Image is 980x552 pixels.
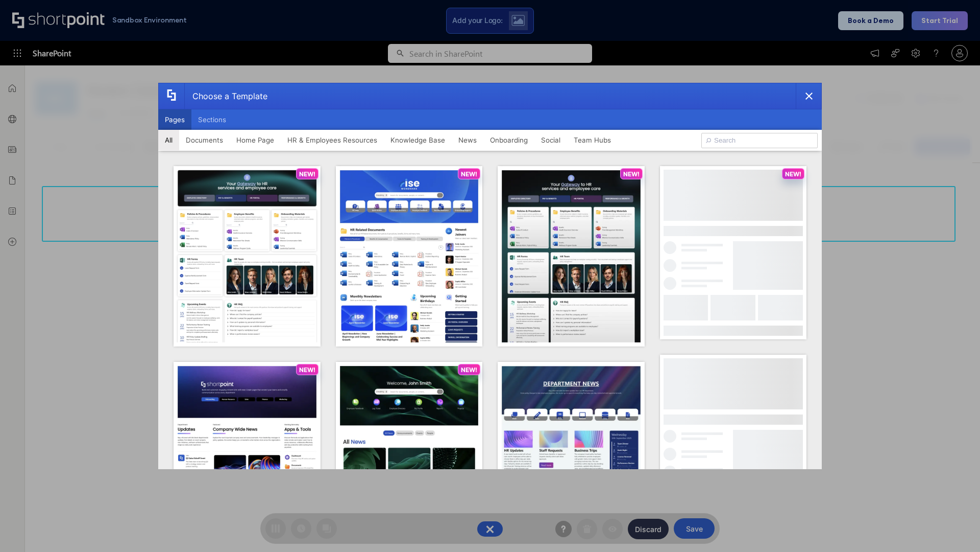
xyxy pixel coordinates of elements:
p: NEW! [299,170,315,178]
button: Pages [158,109,191,130]
button: HR & Employees Resources [281,130,384,150]
input: Search [701,133,818,148]
button: Sections [191,109,233,130]
button: Social [534,130,567,150]
button: Documents [179,130,230,150]
button: News [452,130,483,150]
button: All [158,130,179,150]
p: NEW! [785,170,801,178]
div: Choose a Template [184,83,267,109]
div: template selector [158,83,822,469]
p: NEW! [461,366,477,374]
button: Team Hubs [567,130,618,150]
p: NEW! [461,170,477,178]
iframe: Chat Widget [929,503,980,552]
p: NEW! [299,366,315,374]
button: Home Page [230,130,281,150]
p: NEW! [623,170,640,178]
button: Knowledge Base [384,130,452,150]
button: Onboarding [483,130,534,150]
